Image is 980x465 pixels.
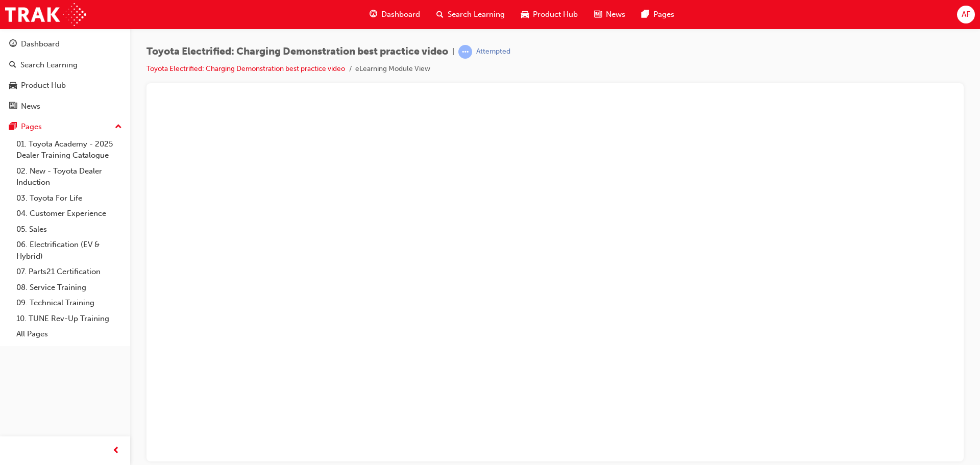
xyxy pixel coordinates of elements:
span: news-icon [9,102,17,111]
span: news-icon [594,8,602,21]
div: Attempted [476,47,510,57]
span: Product Hub [533,9,578,20]
a: 05. Sales [12,222,126,237]
span: | [452,46,454,58]
span: prev-icon [112,445,120,457]
span: learningRecordVerb_ATTEMPT-icon [458,45,472,59]
li: eLearning Module View [355,63,430,75]
span: search-icon [436,8,444,21]
a: search-iconSearch Learning [428,4,513,25]
a: All Pages [12,326,126,342]
a: 06. Electrification (EV & Hybrid) [12,237,126,264]
span: up-icon [115,120,122,134]
a: 07. Parts21 Certification [12,264,126,280]
span: guage-icon [370,8,377,21]
button: DashboardSearch LearningProduct HubNews [4,33,126,117]
span: Search Learning [448,9,505,20]
a: Search Learning [4,56,126,75]
img: Trak [5,3,86,26]
button: Pages [4,117,126,136]
a: news-iconNews [586,4,633,25]
a: 01. Toyota Academy - 2025 Dealer Training Catalogue [12,136,126,163]
span: car-icon [9,81,17,90]
button: AF [957,6,975,23]
a: Dashboard [4,35,126,54]
span: car-icon [521,8,529,21]
a: 03. Toyota For Life [12,190,126,206]
div: Dashboard [21,38,60,50]
a: pages-iconPages [633,4,682,25]
span: News [606,9,625,20]
a: 08. Service Training [12,280,126,296]
span: pages-icon [642,8,649,21]
a: 02. New - Toyota Dealer Induction [12,163,126,190]
a: Product Hub [4,76,126,95]
div: Pages [21,121,42,133]
span: Pages [653,9,674,20]
div: News [21,101,40,112]
span: AF [962,9,970,20]
span: Dashboard [381,9,420,20]
span: Toyota Electrified: Charging Demonstration best practice video [146,46,448,58]
a: guage-iconDashboard [361,4,428,25]
a: car-iconProduct Hub [513,4,586,25]
a: Toyota Electrified: Charging Demonstration best practice video [146,64,345,73]
span: guage-icon [9,40,17,49]
a: 09. Technical Training [12,295,126,311]
a: 04. Customer Experience [12,206,126,222]
div: Search Learning [20,59,78,71]
div: Product Hub [21,80,66,91]
a: 10. TUNE Rev-Up Training [12,311,126,327]
a: News [4,97,126,116]
span: search-icon [9,61,16,70]
span: pages-icon [9,123,17,132]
